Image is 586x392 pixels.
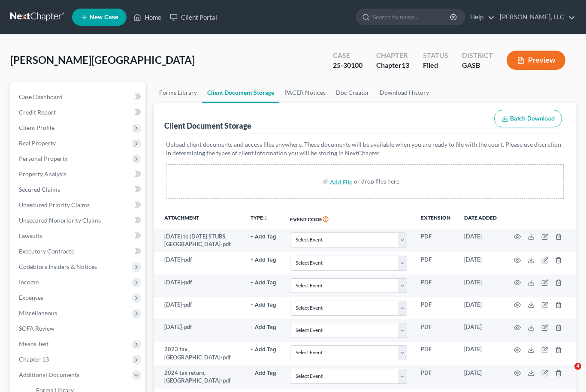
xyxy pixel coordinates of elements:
a: + Add Tag [251,301,276,309]
a: + Add Tag [251,278,276,286]
td: PDF [414,297,457,319]
div: Filed [423,60,448,70]
td: PDF [414,342,457,365]
div: Client Document Storage [164,121,251,131]
td: [DATE]-pdf [154,252,244,274]
i: unfold_more [263,216,268,221]
span: Codebtors Insiders & Notices [19,263,97,270]
div: District [462,51,493,60]
a: Unsecured Priority Claims [12,197,145,213]
a: Unsecured Nonpriority Claims [12,213,145,228]
th: Extension [414,209,457,229]
td: PDF [414,229,457,252]
span: Credit Report [19,109,56,116]
span: 4 [574,363,581,370]
td: [DATE] to [DATE] STUBS, [GEOGRAPHIC_DATA]-pdf [154,229,244,252]
span: Expenses [19,294,43,301]
a: Credit Report [12,105,145,120]
span: Executory Contracts [19,247,74,255]
span: Unsecured Priority Claims [19,201,90,208]
button: + Add Tag [251,280,276,286]
span: Secured Claims [19,186,60,193]
span: Lawsuits [19,232,42,239]
a: PACER Notices [279,82,331,103]
td: [DATE]-pdf [154,319,244,341]
th: Attachment [154,209,244,229]
span: Client Profile [19,124,54,131]
a: Home [129,9,166,25]
button: + Add Tag [251,325,276,330]
iframe: Intercom live chat [557,363,577,383]
button: + Add Tag [251,371,276,376]
span: Income [19,278,39,286]
a: + Add Tag [251,256,276,264]
span: Miscellaneous [19,309,57,317]
span: 13 [402,61,409,69]
span: Means Test [19,340,48,347]
td: [DATE] [457,342,504,365]
td: [DATE]-pdf [154,297,244,319]
a: + Add Tag [251,323,276,331]
div: Chapter [376,60,409,70]
a: Executory Contracts [12,244,145,259]
button: Preview [507,51,565,70]
span: Chapter 13 [19,356,49,363]
button: + Add Tag [251,302,276,308]
td: [DATE] [457,252,504,274]
button: + Add Tag [251,347,276,353]
div: Case [333,51,362,60]
td: [DATE] [457,319,504,341]
td: [DATE] [457,365,504,389]
span: Property Analysis [19,170,66,178]
td: PDF [414,319,457,341]
td: PDF [414,274,457,297]
span: Additional Documents [19,371,79,378]
button: TYPEunfold_more [251,215,268,221]
td: PDF [414,365,457,389]
td: [DATE] [457,274,504,297]
span: New Case [90,14,118,21]
th: Event Code [283,209,414,229]
span: [PERSON_NAME][GEOGRAPHIC_DATA] [10,54,195,66]
span: Batch Download [510,115,555,122]
div: Status [423,51,448,60]
a: Property Analysis [12,166,145,182]
button: + Add Tag [251,234,276,240]
input: Search by name... [373,9,451,25]
td: [DATE] [457,297,504,319]
div: 25-30100 [333,60,362,70]
a: Case Dashboard [12,89,145,105]
a: [PERSON_NAME], LLC [495,9,575,25]
th: Date added [457,209,504,229]
td: PDF [414,252,457,274]
a: SOFA Review [12,321,145,336]
a: + Add Tag [251,345,276,353]
div: or drop files here [354,177,399,186]
a: Download History [375,82,434,103]
a: + Add Tag [251,369,276,377]
span: Real Property [19,139,56,147]
a: Doc Creator [331,82,375,103]
td: [DATE]-pdf [154,274,244,297]
button: + Add Tag [251,257,276,263]
button: Batch Download [494,110,562,128]
span: Case Dashboard [19,93,63,100]
span: Unsecured Nonpriority Claims [19,217,101,224]
span: Personal Property [19,155,68,162]
p: Upload client documents and access files anywhere. These documents will be available when you are... [166,140,564,157]
a: Client Document Storage [202,82,279,103]
div: GASB [462,60,493,70]
a: Lawsuits [12,228,145,244]
a: Client Portal [166,9,221,25]
a: Help [466,9,495,25]
a: Secured Claims [12,182,145,197]
a: + Add Tag [251,232,276,241]
a: Forms Library [154,82,202,103]
div: Chapter [376,51,409,60]
td: [DATE] [457,229,504,252]
td: 2024 tax return, [GEOGRAPHIC_DATA]-pdf [154,365,244,389]
span: SOFA Review [19,325,54,332]
td: 2023 tax, [GEOGRAPHIC_DATA]-pdf [154,342,244,365]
